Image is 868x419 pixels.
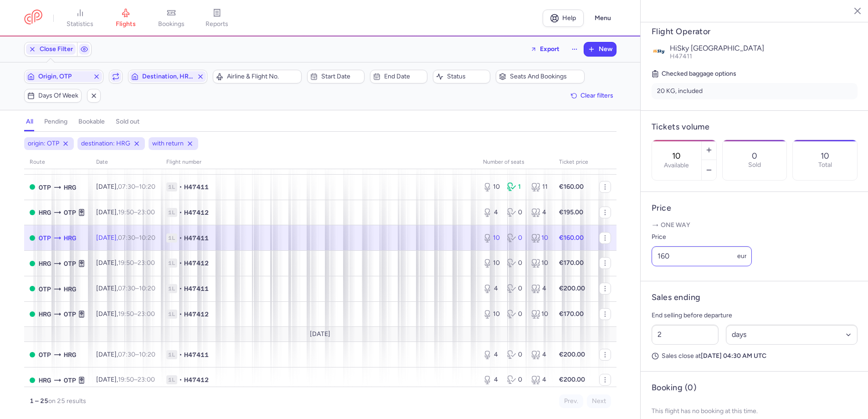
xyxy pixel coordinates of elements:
p: One way [652,221,858,230]
span: H47411 [670,52,692,60]
span: 1L [166,350,177,359]
h4: Booking (0) [652,383,696,393]
time: 10:20 [139,183,155,191]
span: OTP [39,182,51,192]
span: Status [447,73,487,80]
div: 4 [483,284,500,293]
span: Days of week [38,92,78,99]
p: Sold [748,161,761,169]
time: 23:00 [138,310,155,318]
span: Clear filters [580,92,613,99]
div: 11 [531,182,548,191]
span: [DATE] [310,331,330,338]
span: HRG [39,309,51,319]
span: • [179,284,182,293]
span: H47411 [184,182,209,191]
span: 1L [166,310,177,319]
span: – [118,285,155,292]
th: number of seats [478,155,554,169]
h4: all [26,118,33,126]
span: origin: OTP [28,139,59,148]
span: – [118,234,155,242]
h5: Checked baggage options [652,68,858,79]
span: Hurghada, Hurghada, Egypt [64,284,76,294]
span: [DATE], [96,310,155,318]
div: 10 [531,233,548,243]
div: 0 [507,208,524,217]
span: flights [116,20,136,28]
th: date [91,155,161,169]
div: 10 [483,182,500,191]
button: Menu [589,10,616,27]
span: Destination, HRG [142,73,193,80]
span: on 25 results [48,397,86,405]
time: 19:50 [118,376,134,383]
strong: €160.00 [559,234,584,242]
p: HiSky [GEOGRAPHIC_DATA] [670,44,858,52]
span: New [599,46,612,53]
img: HiSky Romania logo [652,44,666,59]
p: 0 [752,151,757,160]
h4: Flight Operator [652,26,858,37]
span: – [118,183,155,191]
time: 23:00 [138,208,155,216]
strong: €200.00 [559,376,585,383]
label: Available [664,162,689,169]
button: Export [524,42,565,57]
span: [DATE], [96,259,155,267]
span: – [118,259,155,267]
span: [DATE], [96,234,155,242]
span: OTP [64,375,76,385]
h4: Tickets volume [652,122,858,132]
p: Sales close at [652,352,858,360]
span: Hurghada, Hurghada, Egypt [64,233,76,243]
span: Airline & Flight No. [227,73,298,80]
strong: €160.00 [559,183,584,191]
li: 20 KG, included [652,83,858,99]
p: 10 [821,151,829,160]
span: [DATE], [96,376,155,383]
div: 4 [483,350,500,359]
time: 07:30 [118,351,135,358]
a: CitizenPlane red outlined logo [24,10,42,26]
div: 0 [507,259,524,268]
time: 23:00 [138,376,155,383]
div: 10 [483,310,500,319]
span: OTP [39,350,51,360]
time: 23:00 [138,259,155,267]
button: Airline & Flight No. [213,70,302,83]
div: 0 [507,375,524,384]
span: Origin, OTP [38,73,89,80]
button: End date [370,70,427,83]
span: H47412 [184,208,209,217]
span: [DATE], [96,351,155,358]
strong: [DATE] 04:30 AM UTC [701,352,766,360]
span: HRG [39,375,51,385]
strong: €195.00 [559,208,583,216]
time: 19:50 [118,310,134,318]
button: Destination, HRG [128,70,207,83]
strong: €170.00 [559,259,584,267]
span: • [179,182,182,191]
span: Help [562,15,576,21]
span: Hurghada, Hurghada, Egypt [64,182,76,192]
div: 4 [531,375,548,384]
span: • [179,350,182,359]
span: 1L [166,208,177,217]
span: eur [737,252,747,260]
span: [DATE], [96,208,155,216]
span: • [179,259,182,268]
span: reports [205,20,228,28]
strong: €200.00 [559,285,585,292]
h4: sold out [116,118,139,126]
span: – [118,376,155,383]
div: 10 [531,259,548,268]
button: New [584,42,616,56]
span: Henri Coanda International, Bucharest, Romania [64,207,76,217]
span: • [179,310,182,319]
button: Seats and bookings [496,70,585,83]
time: 10:20 [139,351,155,358]
span: – [118,208,155,216]
span: OTP [39,233,51,243]
span: Close Filters [40,46,76,53]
